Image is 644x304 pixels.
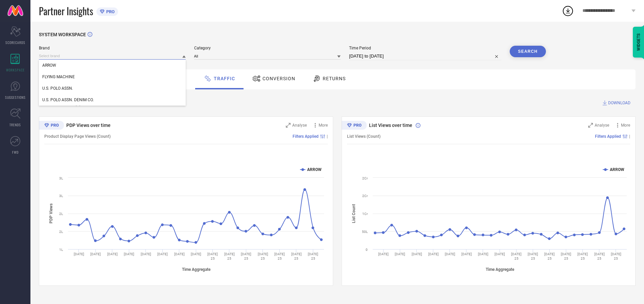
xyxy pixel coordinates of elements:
text: ARROW [610,167,624,172]
span: | [327,134,328,139]
text: [DATE] [428,252,438,256]
svg: Zoom [286,123,291,128]
span: More [319,123,328,128]
text: 0 [366,248,368,252]
text: [DATE] [191,252,201,256]
span: FWD [12,150,19,155]
span: Time Period [349,46,501,50]
text: [DATE] 25 [308,252,318,260]
span: Returns [323,76,346,81]
tspan: Time Aggregate [485,267,514,272]
span: | [629,134,630,139]
text: [DATE] [74,252,84,256]
span: SYSTEM WORKSPACE [39,32,86,37]
text: 2Cr [362,194,368,198]
input: Select brand [39,52,186,60]
text: [DATE] 25 [594,252,604,260]
text: [DATE] 25 [511,252,522,260]
span: ARROW [42,63,56,68]
span: List Views over time [369,123,412,128]
input: Select time period [349,52,501,60]
text: 2Cr [362,176,368,180]
span: Conversion [262,76,295,81]
text: [DATE] [90,252,101,256]
span: WORKSPACE [6,67,25,72]
text: [DATE] 25 [577,252,588,260]
text: [DATE] 25 [274,252,285,260]
text: [DATE] [174,252,185,256]
text: [DATE] 25 [528,252,538,260]
tspan: List Count [351,204,356,223]
div: FLYING MACHINE [39,71,186,83]
tspan: Time Aggregate [182,267,211,272]
span: Filters Applied [293,134,319,139]
span: More [621,123,630,128]
span: DOWNLOAD [608,100,630,106]
text: 50L [362,230,368,234]
text: [DATE] [124,252,134,256]
text: 2L [59,212,63,216]
text: [DATE] 25 [207,252,218,260]
text: 1L [59,248,63,252]
text: 3L [59,176,63,180]
text: [DATE] [395,252,405,256]
text: [DATE] [378,252,389,256]
text: [DATE] [107,252,118,256]
span: Partner Insights [39,4,93,18]
span: FLYING MACHINE [42,74,75,79]
span: Product Display Page Views (Count) [44,134,111,139]
text: [DATE] 25 [611,252,621,260]
text: 2L [59,230,63,234]
div: Premium [342,121,367,131]
span: U.S. POLO ASSN. [42,86,73,91]
div: ARROW [39,60,186,71]
tspan: PDP Views [49,203,53,223]
span: Analyse [595,123,609,128]
text: ARROW [307,167,322,172]
text: [DATE] 25 [291,252,302,260]
div: Premium [39,121,64,131]
text: [DATE] [478,252,488,256]
text: [DATE] 25 [258,252,268,260]
text: [DATE] 25 [561,252,571,260]
span: SCORECARDS [5,40,25,45]
text: [DATE] 25 [544,252,555,260]
span: List Views (Count) [347,134,381,139]
text: [DATE] [461,252,471,256]
text: [DATE] [444,252,455,256]
div: Open download list [562,5,574,17]
span: Analyse [292,123,307,128]
span: Traffic [214,76,235,81]
text: [DATE] 25 [224,252,235,260]
span: Category [194,46,341,50]
span: Brand [39,46,186,50]
text: [DATE] [157,252,168,256]
text: [DATE] [495,252,505,256]
text: [DATE] 25 [241,252,251,260]
div: U.S. POLO ASSN. DENIM CO. [39,94,186,106]
text: [DATE] [141,252,151,256]
span: Filters Applied [595,134,621,139]
span: SUGGESTIONS [5,95,26,100]
span: TRENDS [9,122,21,127]
text: [DATE] [411,252,422,256]
button: Search [510,46,546,57]
span: PRO [105,9,115,14]
div: U.S. POLO ASSN. [39,83,186,94]
text: 3L [59,194,63,198]
span: U.S. POLO ASSN. DENIM CO. [42,97,94,102]
text: 1Cr [362,212,368,216]
svg: Zoom [588,123,593,128]
span: PDP Views over time [66,123,111,128]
